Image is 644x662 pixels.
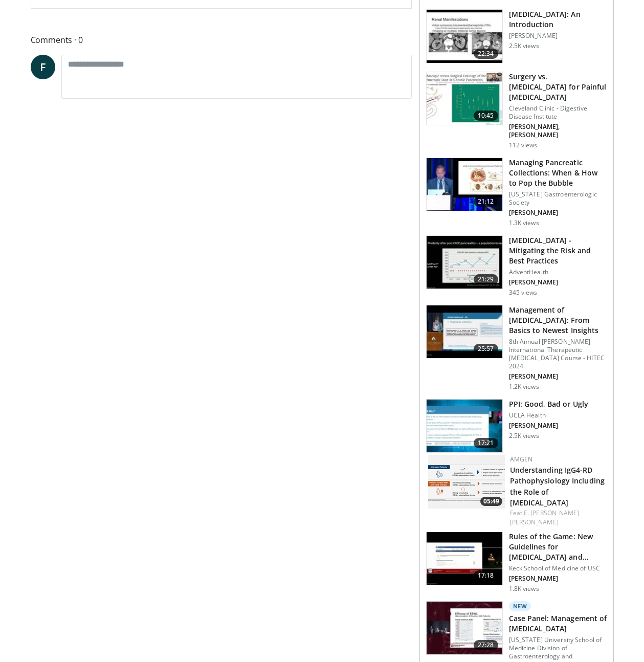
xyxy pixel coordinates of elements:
p: [PERSON_NAME] [509,278,607,286]
a: Amgen [510,455,533,464]
span: 05:49 [480,497,502,506]
a: 05:49 [428,455,505,509]
p: 1.8K views [509,585,539,593]
a: 21:29 [MEDICAL_DATA] - Mitigating the Risk and Best Practices AdventHealth [PERSON_NAME] 345 views [426,235,607,297]
h3: [MEDICAL_DATA]: An Introduction [509,9,607,30]
div: Feat. [510,509,605,527]
p: 1.3K views [509,219,539,227]
a: 17:18 Rules of the Game: New Guidelines for [MEDICAL_DATA] and Biliar… Keck School of Medicine of... [426,532,607,593]
p: [US_STATE] Gastroenterologic Society [509,190,607,207]
a: E. [PERSON_NAME] [PERSON_NAME] [510,509,580,526]
h3: Management of [MEDICAL_DATA]: From Basics to Newest Insights [509,305,607,336]
span: 27:28 [474,640,498,650]
span: 21:12 [474,196,498,207]
p: 2.5K views [509,42,539,50]
img: 900b3a1b-aaeb-4d94-a276-d818a139fb97.150x105_q85_crop-smart_upscale.jpg [427,236,502,289]
img: 8c592b5e-a381-4cff-8a53-7f9756ee3142.150x105_q85_crop-smart_upscale.jpg [427,305,502,359]
span: 21:29 [474,274,498,284]
span: 17:18 [474,570,498,581]
img: dcbef7dd-3829-4ddf-895a-188f6d617ef7.150x105_q85_crop-smart_upscale.jpg [427,532,502,585]
h3: Case Panel: Management of [MEDICAL_DATA] [509,613,607,634]
span: 17:21 [474,438,498,448]
img: 3e5b4ad1-6d9b-4d8f-ba8e-7f7d389ba880.png.150x105_q85_crop-smart_upscale.png [428,455,505,509]
img: ba13bec6-ff14-477f-b364-fd3f3631e9dc.150x105_q85_crop-smart_upscale.jpg [427,158,502,211]
h3: PPI: Good, Bad or Ugly [509,399,588,409]
h3: Rules of the Game: New Guidelines for [MEDICAL_DATA] and Biliar… [509,532,607,562]
a: Understanding IgG4-RD Pathophysiology Including the Role of [MEDICAL_DATA] [510,465,605,507]
span: 10:45 [474,111,498,121]
p: [PERSON_NAME] [509,209,607,217]
p: [PERSON_NAME], [PERSON_NAME] [509,123,607,139]
p: Keck School of Medicine of USC [509,564,607,572]
span: 22:34 [474,49,498,59]
p: 112 views [509,141,538,149]
img: 3b509194-1b60-4009-bf3e-7c3681461fc8.150x105_q85_crop-smart_upscale.jpg [427,602,502,655]
a: F [31,55,55,79]
img: 47980f05-c0f7-4192-9362-4cb0fcd554e5.150x105_q85_crop-smart_upscale.jpg [427,10,502,63]
p: AdventHealth [509,268,607,276]
p: [PERSON_NAME] [509,575,607,583]
p: 1.2K views [509,383,539,391]
span: 25:57 [474,344,498,354]
a: 25:57 Management of [MEDICAL_DATA]: From Basics to Newest Insights 8th Annual [PERSON_NAME] Inter... [426,305,607,391]
h3: [MEDICAL_DATA] - Mitigating the Risk and Best Practices [509,235,607,266]
p: [PERSON_NAME] [509,32,607,40]
p: 8th Annual [PERSON_NAME] International Therapeutic [MEDICAL_DATA] Course - HITEC 2024 [509,338,607,370]
h3: Surgery vs. [MEDICAL_DATA] for Painful [MEDICAL_DATA] [509,72,607,102]
img: c33e36e8-8fd0-40df-a547-769501cda26d.150x105_q85_crop-smart_upscale.jpg [427,72,502,125]
p: 2.5K views [509,432,539,440]
p: New [509,601,531,611]
a: 22:34 [MEDICAL_DATA]: An Introduction [PERSON_NAME] 2.5K views [426,9,607,63]
p: [PERSON_NAME] [509,372,607,381]
a: 10:45 Surgery vs. [MEDICAL_DATA] for Painful [MEDICAL_DATA] Cleveland Clinic - Digestive Disease ... [426,72,607,149]
h3: Managing Pancreatic Collections: When & How to Pop the Bubble [509,158,607,188]
p: [PERSON_NAME] [509,422,588,430]
a: 17:21 PPI: Good, Bad or Ugly UCLA Health [PERSON_NAME] 2.5K views [426,399,607,453]
p: UCLA Health [509,411,588,420]
a: 21:12 Managing Pancreatic Collections: When & How to Pop the Bubble [US_STATE] Gastroenterologic ... [426,158,607,227]
p: 345 views [509,289,538,297]
span: Comments 0 [31,33,412,47]
img: f7650e90-38a4-48b4-ad7a-125e03160d50.150x105_q85_crop-smart_upscale.jpg [427,400,502,453]
p: Cleveland Clinic - Digestive Disease Institute [509,104,607,121]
